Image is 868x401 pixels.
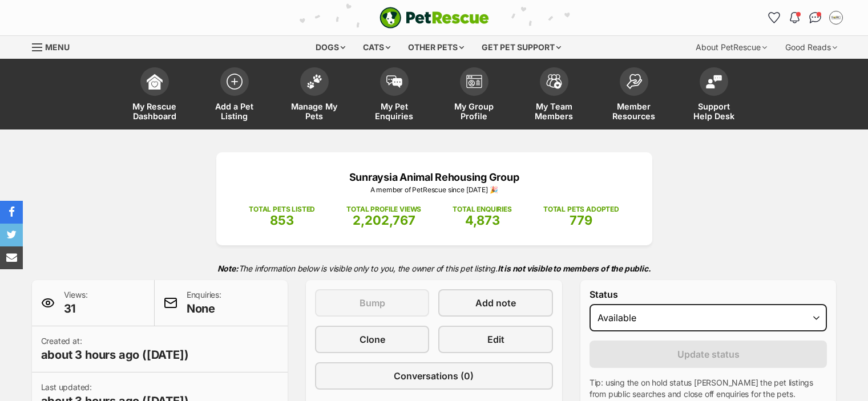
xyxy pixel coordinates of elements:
[466,75,482,88] img: group-profile-icon-3fa3cf56718a62981997c0bc7e787c4b2cf8bcc04b72c1350f741eb67cf2f40e.svg
[346,204,421,214] p: TOTAL PROFILE VIEWS
[380,7,489,29] img: logo-e224e6f780fb5917bec1dbf3a21bbac754714ae5b6737aabdf751b685950b380.svg
[543,204,619,214] p: TOTAL PETS ADOPTED
[706,75,722,88] img: help-desk-icon-fdf02630f3aa405de69fd3d07c3f3aa587a6932b1a1747fa1d2bba05be0121f9.svg
[474,36,569,59] div: Get pet support
[790,12,799,23] img: notifications-46538b983faf8c2785f20acdc204bb7945ddae34d4c08c2a6579f10ce5e182be.svg
[590,341,827,368] button: Update status
[438,289,552,317] a: Add note
[360,333,385,346] span: Clone
[608,102,660,121] span: Member Resources
[674,62,754,129] a: Support Help Desk
[626,74,642,89] img: member-resources-icon-8e73f808a243e03378d46382f2149f9095a855e16c252ad45f914b54edf8863c.svg
[386,75,402,88] img: pet-enquiries-icon-7e3ad2cf08bfb03b45e93fb7055b45f3efa6380592205ae92323e6603595dc1f.svg
[64,301,88,317] span: 31
[546,74,562,89] img: team-members-icon-5396bd8760b3fe7c0b43da4ab00e1e3bb1a5d9ba89233759b79545d2d3fc5d0d.svg
[308,36,353,59] div: Dogs
[217,264,239,273] strong: Note:
[360,296,385,310] span: Bump
[315,326,429,353] a: Clone
[353,213,415,228] span: 2,202,767
[195,62,274,129] a: Add a Pet Listing
[514,62,594,129] a: My Team Members
[465,213,500,228] span: 4,873
[809,12,821,23] img: chat-41dd97257d64d25036548639549fe6c8038ab92f7586957e7f3b1b290dea8141.svg
[400,36,472,59] div: Other pets
[32,257,837,280] p: The information below is visible only to you, the owner of this pet listing.
[777,36,845,59] div: Good Reads
[306,74,322,89] img: manage-my-pets-icon-02211641906a0b7f246fdf0571729dbe1e7629f14944591b6c1af311fb30b64b.svg
[498,264,651,273] strong: It is not visible to members of the public.
[147,74,163,90] img: dashboard-icon-eb2f2d2d3e046f16d808141f083e7271f6b2e854fb5c12c21221c1fb7104beca.svg
[45,42,70,52] span: Menu
[115,62,195,129] a: My Rescue Dashboard
[64,289,88,317] p: Views:
[765,9,845,27] ul: Account quick links
[249,204,315,214] p: TOTAL PETS LISTED
[438,326,552,353] a: Edit
[289,102,340,121] span: Manage My Pets
[187,301,221,317] span: None
[528,102,580,121] span: My Team Members
[688,102,740,121] span: Support Help Desk
[487,333,504,346] span: Edit
[786,9,804,27] button: Notifications
[270,213,294,228] span: 853
[570,213,592,228] span: 779
[41,335,189,363] p: Created at:
[41,347,189,363] span: about 3 hours ago ([DATE])
[434,62,514,129] a: My Group Profile
[590,377,827,400] p: Tip: using the on hold status [PERSON_NAME] the pet listings from public searches and close off e...
[187,289,221,317] p: Enquiries:
[355,36,398,59] div: Cats
[209,102,260,121] span: Add a Pet Listing
[233,185,635,195] p: A member of PetRescue since [DATE] 🎉
[227,74,243,90] img: add-pet-listing-icon-0afa8454b4691262ce3f59096e99ab1cd57d4a30225e0717b998d2c9b9846f56.svg
[453,204,511,214] p: TOTAL ENQUIRIES
[394,369,474,383] span: Conversations (0)
[274,62,354,129] a: Manage My Pets
[806,9,825,27] a: Conversations
[590,289,827,299] label: Status
[380,7,489,29] a: PetRescue
[315,362,553,390] a: Conversations (0)
[449,102,500,121] span: My Group Profile
[677,347,740,361] span: Update status
[315,289,429,317] button: Bump
[475,296,516,310] span: Add note
[688,36,775,59] div: About PetRescue
[354,62,434,129] a: My Pet Enquiries
[233,169,635,185] p: Sunraysia Animal Rehousing Group
[129,102,180,121] span: My Rescue Dashboard
[594,62,674,129] a: Member Resources
[369,102,420,121] span: My Pet Enquiries
[32,36,78,56] a: Menu
[827,9,845,27] button: My account
[765,9,784,27] a: Favourites
[830,12,842,23] img: Carolyn Dufty profile pic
